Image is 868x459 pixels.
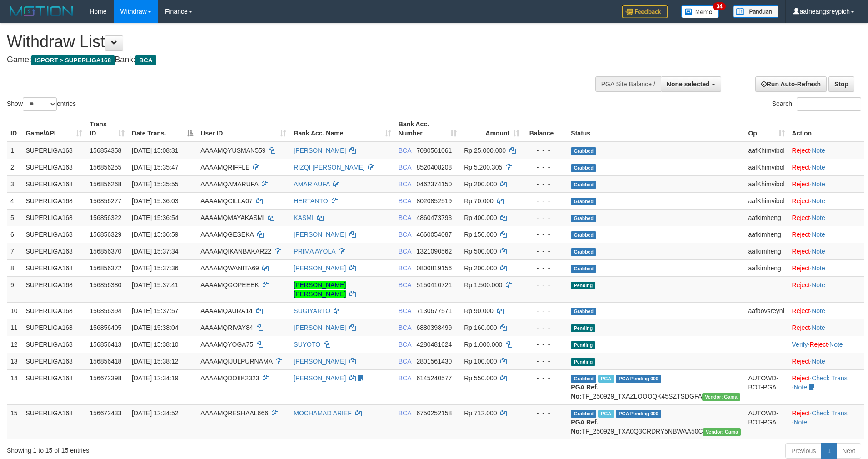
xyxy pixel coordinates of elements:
a: Note [829,341,843,348]
a: Reject [792,358,810,365]
span: BCA [399,197,411,205]
a: Reject [792,264,810,272]
span: Copy 1321090562 to clipboard [416,248,452,255]
span: 156856418 [90,358,121,365]
td: SUPERLIGA168 [22,259,86,276]
span: Pending [571,358,595,366]
th: Op: activate to sort column ascending [744,116,788,142]
td: · [788,319,864,336]
img: panduan.png [733,5,778,18]
div: - - - [527,196,564,205]
span: BCA [399,231,411,238]
a: 1 [821,443,837,459]
span: Grabbed [571,215,596,222]
td: · [788,259,864,276]
b: PGA Ref. No: [571,384,598,400]
span: Grabbed [571,410,596,418]
span: PGA Pending [616,410,661,418]
a: Note [812,281,825,289]
span: Pending [571,324,595,332]
a: MOCHAMAD ARIEF [294,409,352,417]
th: Balance [523,116,567,142]
span: Copy 8020852519 to clipboard [416,197,452,205]
td: aafKhimvibol [744,192,788,209]
a: HERTANTO [294,197,328,205]
span: 156856372 [90,264,121,272]
a: [PERSON_NAME] [294,147,346,154]
span: Rp 90.000 [464,307,494,314]
span: 156856322 [90,214,121,221]
a: Note [812,358,825,365]
td: · [788,243,864,259]
span: 156856329 [90,231,121,238]
div: - - - [527,180,564,189]
span: AAAAMQYOGA75 [200,341,253,348]
span: BCA [135,55,156,65]
th: ID [7,116,22,142]
span: Copy 6880398499 to clipboard [416,324,452,331]
span: Grabbed [571,248,596,256]
span: [DATE] 15:38:04 [132,324,178,331]
td: TF_250929_TXA0Q3CRDRY5NBWAA50C [567,404,744,439]
td: SUPERLIGA168 [22,209,86,226]
td: SUPERLIGA168 [22,175,86,192]
span: Vendor URL: https://trx31.1velocity.biz [703,428,741,436]
span: Rp 712.000 [464,409,497,417]
a: Previous [785,443,822,459]
td: SUPERLIGA168 [22,142,86,159]
td: · [788,353,864,369]
td: 2 [7,159,22,175]
span: [DATE] 12:34:52 [132,409,178,417]
span: Copy 0800819156 to clipboard [416,264,452,272]
td: · [788,159,864,175]
a: Note [812,324,825,331]
input: Search: [797,97,861,111]
div: - - - [527,230,564,239]
span: [DATE] 15:36:59 [132,231,178,238]
span: AAAAMQGOPEEEK [200,281,259,289]
span: [DATE] 15:38:12 [132,358,178,365]
td: SUPERLIGA168 [22,276,86,302]
td: 15 [7,404,22,439]
td: aafkimheng [744,243,788,259]
td: 6 [7,226,22,243]
a: Reject [792,147,810,154]
span: Rp 160.000 [464,324,497,331]
td: 14 [7,369,22,404]
td: · [788,192,864,209]
td: 9 [7,276,22,302]
img: MOTION_logo.png [7,5,76,18]
a: Reject [792,164,810,171]
span: Grabbed [571,265,596,273]
span: Copy 4660054087 to clipboard [416,231,452,238]
a: Reject [792,214,810,221]
a: Note [812,248,825,255]
span: 156856405 [90,324,121,331]
div: - - - [527,213,564,222]
span: 156856268 [90,180,121,188]
td: 5 [7,209,22,226]
span: BCA [399,180,411,188]
h1: Withdraw List [7,33,569,51]
span: [DATE] 15:36:54 [132,214,178,221]
span: AAAAMQRIFFLE [200,164,249,171]
td: aafKhimvibol [744,142,788,159]
span: BCA [399,214,411,221]
td: aafkimheng [744,226,788,243]
td: · [788,302,864,319]
td: SUPERLIGA168 [22,226,86,243]
td: 4 [7,192,22,209]
span: AAAAMQGESEKA [200,231,254,238]
select: Showentries [23,97,57,111]
a: Reject [792,409,810,417]
a: Stop [828,76,854,92]
th: Amount: activate to sort column ascending [460,116,523,142]
td: · [788,175,864,192]
a: Note [812,164,825,171]
th: Action [788,116,864,142]
a: Run Auto-Refresh [755,76,827,92]
img: Feedback.jpg [622,5,668,18]
span: Copy 6750252158 to clipboard [416,409,452,417]
td: 7 [7,243,22,259]
span: BCA [399,248,411,255]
